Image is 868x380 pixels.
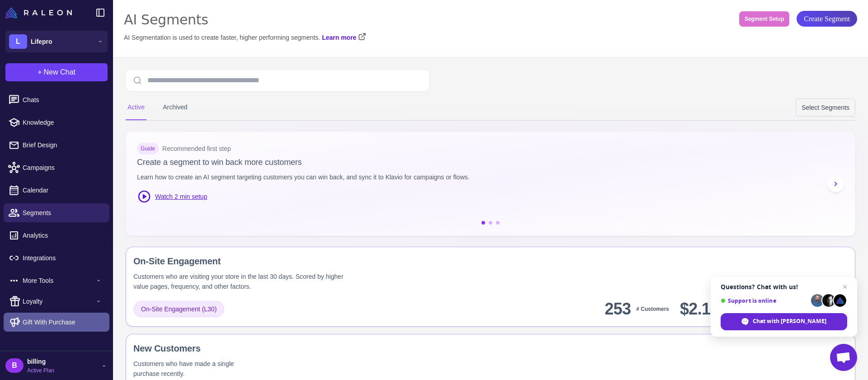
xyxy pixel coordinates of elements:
[124,33,320,42] span: AI Segmentation is used to create faster, higher performing segments.
[23,185,102,195] span: Calendar
[739,11,789,27] button: Segment Setup
[721,283,847,291] span: Questions? Chat with us!
[141,304,217,314] span: On-Site Engagement (L30)
[38,67,42,78] span: +
[162,144,231,154] span: Recommended first step
[27,366,54,375] span: Active Plan
[5,63,108,81] button: +New Chat
[4,203,109,222] a: Segments
[322,33,366,42] a: Learn more
[636,306,669,312] span: # Customers
[137,156,844,169] h3: Create a segment to win back more customers
[44,67,75,78] span: New Chat
[126,95,146,120] div: Active
[5,7,75,18] a: Raleon Logo
[796,99,855,117] button: Select Segments
[23,317,75,327] span: Gift With Purchase
[23,140,102,150] span: Brief Design
[604,299,631,319] div: 253
[5,31,108,52] button: LLifepro
[4,181,109,200] a: Calendar
[23,276,95,286] span: More Tools
[840,281,850,292] span: Close chat
[23,296,95,306] span: Loyalty
[830,344,857,371] div: Open chat
[23,230,102,240] span: Analytics
[5,7,72,18] img: Raleon Logo
[721,313,847,330] div: Chat with Raleon
[5,358,24,373] div: B
[23,117,102,127] span: Knowledge
[31,37,52,47] span: Lifepro
[23,208,102,218] span: Segments
[4,113,109,132] a: Knowledge
[9,34,27,49] div: L
[753,317,826,325] span: Chat with [PERSON_NAME]
[133,272,353,291] div: Customers who are visiting your store in the last 30 days. Scored by higher value pages, frequenc...
[133,342,287,355] div: New Customers
[23,95,102,105] span: Chats
[4,313,109,332] a: Gift With Purchase
[133,359,236,379] div: Customers who have made a single purchase recently.
[4,158,109,177] a: Campaigns
[4,249,109,267] a: Integrations
[155,192,207,202] span: Watch 2 min setup
[721,297,808,304] span: Support is online
[4,90,109,109] a: Chats
[27,357,54,366] span: billing
[137,172,484,182] p: Learn how to create an AI segment targeting customers you can win back, and sync it to Klavio for...
[23,253,102,263] span: Integrations
[804,11,850,27] span: Create Segment
[23,163,102,173] span: Campaigns
[4,226,109,245] a: Analytics
[137,143,159,155] div: Guide
[680,299,722,319] div: $2.1K
[745,15,784,23] span: Segment Setup
[124,11,857,29] div: AI Segments
[161,95,189,120] div: Archived
[133,254,463,268] div: On-Site Engagement
[4,136,109,155] a: Brief Design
